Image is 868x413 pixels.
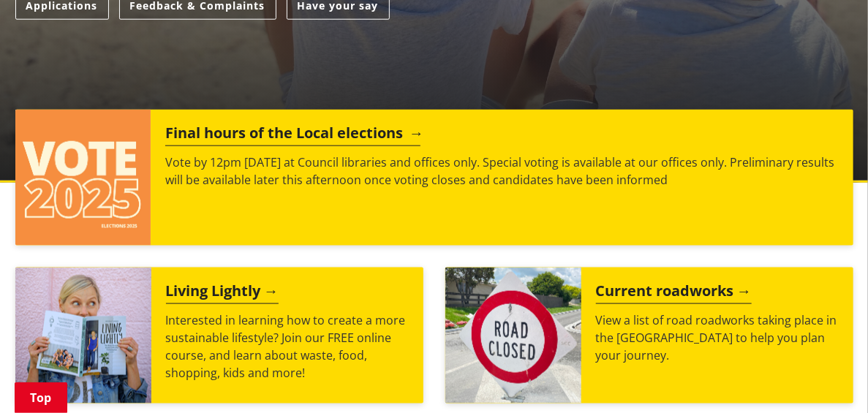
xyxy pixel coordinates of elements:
[15,110,151,246] img: Vote 2025
[166,311,409,382] p: Interested in learning how to create a more sustainable lifestyle? Join our FREE online course, a...
[15,268,423,403] a: Living Lightly Interested in learning how to create a more sustainable lifestyle? Join our FREE o...
[801,352,853,404] iframe: Messenger Launcher
[15,382,67,413] a: Top
[445,268,581,403] img: Road closed sign
[596,311,839,364] p: View a list of road roadworks taking place in the [GEOGRAPHIC_DATA] to help you plan your journey.
[15,268,151,403] img: Mainstream Green Workshop Series
[15,110,853,246] a: Final hours of the Local elections Vote by 12pm [DATE] at Council libraries and offices only. Spe...
[165,124,420,146] h2: Final hours of the Local elections
[165,154,838,189] p: Vote by 12pm [DATE] at Council libraries and offices only. Special voting is available at our off...
[596,282,752,304] h2: Current roadworks
[445,268,853,403] a: Current roadworks View a list of road roadworks taking place in the [GEOGRAPHIC_DATA] to help you...
[166,282,279,304] h2: Living Lightly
